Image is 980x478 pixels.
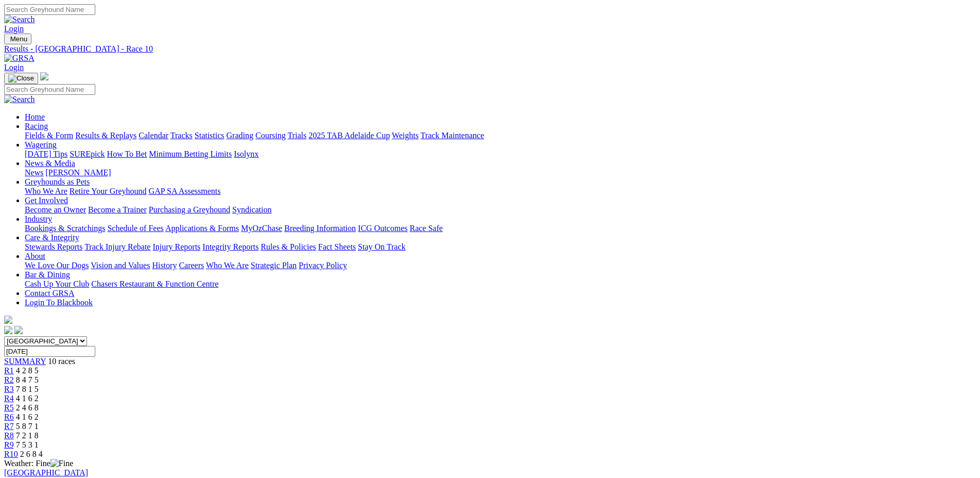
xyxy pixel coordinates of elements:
span: 4 2 8 5 [16,366,39,375]
div: Get Involved [25,205,976,215]
a: Tracks [170,131,193,140]
a: Applications & Forms [165,224,239,233]
div: Care & Integrity [25,242,976,252]
a: ICG Outcomes [358,224,407,233]
a: Login [4,24,24,33]
a: Grading [227,131,253,140]
a: Chasers Restaurant & Function Centre [91,279,218,288]
a: Calendar [139,131,168,140]
button: Toggle navigation [4,73,38,84]
a: Become an Owner [25,205,86,214]
img: logo-grsa-white.png [40,72,48,80]
a: Rules & Policies [261,242,316,251]
span: 5 8 7 1 [16,422,39,431]
a: Strategic Plan [251,261,297,270]
a: Retire Your Greyhound [70,187,147,195]
a: Stay On Track [358,242,405,251]
a: R4 [4,394,14,403]
img: Search [4,15,35,24]
span: 4 1 6 2 [16,394,39,403]
img: Fine [50,459,73,468]
a: R1 [4,366,14,375]
div: Wagering [25,150,976,159]
a: Isolynx [234,150,259,158]
a: R7 [4,422,14,431]
a: Who We Are [206,261,249,270]
a: Greyhounds as Pets [25,177,90,186]
a: About [25,252,45,260]
input: Search [4,4,95,15]
input: Select date [4,346,95,357]
div: Bar & Dining [25,279,976,289]
a: Become a Trainer [88,205,147,214]
span: 2 4 6 8 [16,403,39,412]
a: Syndication [232,205,271,214]
span: 2 6 8 4 [20,450,43,458]
a: Privacy Policy [299,261,347,270]
span: R6 [4,413,14,421]
a: Purchasing a Greyhound [149,205,230,214]
a: Contact GRSA [25,289,74,298]
span: 8 4 7 5 [16,375,39,384]
a: Cash Up Your Club [25,279,89,288]
span: Menu [10,35,27,43]
span: Weather: Fine [4,459,73,468]
a: [PERSON_NAME] [45,168,111,177]
a: Bookings & Scratchings [25,224,105,233]
a: Fields & Form [25,131,73,140]
button: Toggle navigation [4,34,31,44]
a: Care & Integrity [25,233,79,242]
a: MyOzChase [241,224,282,233]
span: 7 2 1 8 [16,431,39,440]
div: Industry [25,224,976,233]
img: Search [4,95,35,104]
a: Wagering [25,140,57,149]
a: SUMMARY [4,357,46,366]
a: Who We Are [25,187,67,195]
a: Racing [25,122,48,130]
a: Breeding Information [284,224,356,233]
a: Trials [287,131,306,140]
a: Industry [25,215,52,223]
a: Track Injury Rebate [84,242,150,251]
a: History [152,261,177,270]
a: R9 [4,440,14,449]
div: Greyhounds as Pets [25,187,976,196]
a: [DATE] Tips [25,150,67,158]
img: logo-grsa-white.png [4,316,12,324]
a: Track Maintenance [421,131,484,140]
a: Weights [392,131,419,140]
a: We Love Our Dogs [25,261,89,270]
a: Statistics [195,131,225,140]
a: R3 [4,385,14,393]
a: R8 [4,431,14,440]
img: GRSA [4,54,35,63]
span: 10 races [48,357,75,366]
span: 4 1 6 2 [16,413,39,421]
a: Home [25,112,45,121]
a: R2 [4,375,14,384]
a: Minimum Betting Limits [149,150,232,158]
a: Race Safe [409,224,442,233]
a: Stewards Reports [25,242,82,251]
a: Vision and Values [91,261,150,270]
a: Injury Reports [152,242,200,251]
img: Close [8,74,34,83]
a: Results - [GEOGRAPHIC_DATA] - Race 10 [4,44,976,54]
a: Schedule of Fees [107,224,163,233]
a: Careers [179,261,204,270]
img: twitter.svg [14,326,23,334]
a: Fact Sheets [318,242,356,251]
a: R10 [4,450,18,458]
a: GAP SA Assessments [149,187,221,195]
a: R5 [4,403,14,412]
